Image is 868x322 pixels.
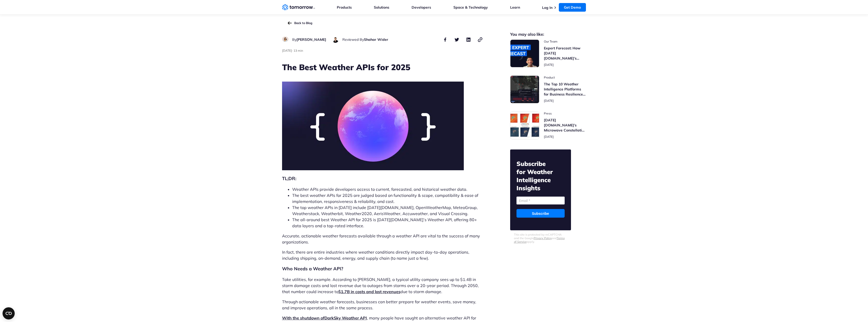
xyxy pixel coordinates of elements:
p: Through actionable weather forecasts, businesses can better prepare for weather events, save mone... [282,299,483,311]
li: Weather APIs provide developers access to current, forecasted, and historical weather data. [292,186,483,192]
b: Dark [324,315,334,320]
a: Learn [510,5,520,10]
a: With the shutdown ofDarkSky Weather API [282,315,367,320]
a: Home link [282,4,315,11]
input: Subscribe [516,209,565,218]
div: author name [292,36,326,43]
p: This site is protected by reCAPTCHA and the Google and apply. [514,233,567,243]
a: Read Expert Forecast: How Tomorrow.io’s Microwave Sounders Are Revolutionizing Hurricane Monitoring [510,40,586,67]
span: · [292,49,293,52]
span: publish date [544,135,554,139]
button: share this post on twitter [454,36,460,43]
a: Privacy Policy [534,236,552,240]
a: Terms of Service [514,236,565,243]
span: Reviewed By [342,37,364,42]
a: Solutions [374,5,389,10]
span: post catecory [544,40,586,44]
a: Log In [542,5,552,10]
a: Developers [412,5,431,10]
span: By [292,37,297,42]
img: Shahar Wider [332,36,339,43]
li: The top weather APIs in [DATE] include [DATE][DOMAIN_NAME], OpenWeatherMap, MeteoGroup, Weatherst... [292,204,483,217]
a: Read Tomorrow.io’s Microwave Constellation Ready To Help This Hurricane Season [510,111,586,139]
span: publish date [282,49,292,52]
a: Space & Technology [453,5,488,10]
span: post catecory [544,75,586,80]
span: Estimated reading time [293,49,303,52]
button: Open CMP widget [3,307,15,319]
a: back to the main blog page [288,21,292,25]
p: Accurate, actionable weather forecasts available through a weather API are vital to the success o... [282,233,483,245]
h3: The Top 10 Weather Intelligence Platforms for Business Resilience in [DATE] [544,82,586,97]
li: The best weather APIs for 2025 are judged based on functionality & scope, compatibility & ease of... [292,192,483,204]
p: In fact, there are entire industries where weather conditions directly impact day-to-day operatio... [282,249,483,261]
button: copy link to clipboard [477,36,483,43]
div: author name [342,36,388,43]
input: Email * [516,197,565,204]
h1: The Best Weather APIs for 2025 [282,62,483,73]
p: Take utilities, for example. According to [PERSON_NAME], a typical utility company sees up to $1.... [282,276,483,295]
h2: TL;DR: [282,175,483,182]
h2: Subscribe for Weather Intelligence Insights [516,160,565,192]
span: With the shutdown of [282,315,334,320]
a: Products [337,5,352,10]
a: $1.7B in costs and lost revenues [338,289,400,294]
a: Get Demo [559,3,586,12]
h3: Expert Forecast: How [DATE][DOMAIN_NAME]’s Microwave Sounders Are Revolutionizing Hurricane Monit... [544,46,586,61]
a: Read The Top 10 Weather Intelligence Platforms for Business Resilience in 2025 [510,75,586,103]
h3: [DATE][DOMAIN_NAME]’s Microwave Constellation Ready To Help This Hurricane Season [544,118,586,133]
span: post catecory [544,111,586,116]
h2: You may also like: [510,32,586,36]
h2: Who Needs a Weather API? [282,265,483,272]
button: share this post on linkedin [466,36,472,43]
img: Ruth Favela [282,36,288,42]
span: publish date [544,63,554,67]
li: The all-around best Weather API for 2025 is [DATE][DOMAIN_NAME]’s Weather API, offering 80+ data ... [292,217,483,229]
span: publish date [544,99,554,103]
button: share this post on facebook [442,36,448,43]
